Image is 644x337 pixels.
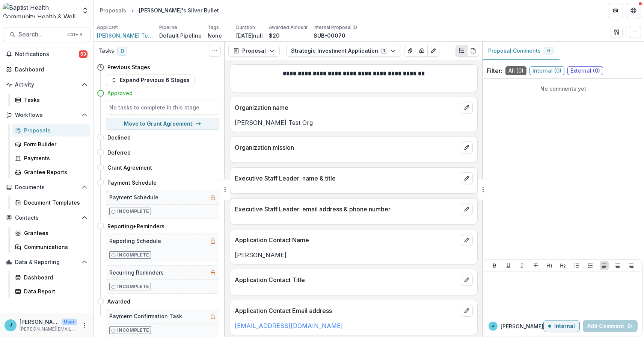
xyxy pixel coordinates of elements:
[12,152,90,164] a: Payments
[20,326,77,332] p: [PERSON_NAME][EMAIL_ADDRESS][PERSON_NAME][DOMAIN_NAME]
[12,166,90,178] a: Grantee Reports
[236,32,263,39] p: [DATE]null
[269,32,280,39] p: $20
[109,237,161,245] h5: Reporting Schedule
[554,323,575,329] p: Internal
[109,269,164,276] h5: Recurring Reminders
[15,184,78,191] span: Documents
[3,256,90,268] button: Open Data & Reporting
[3,63,90,76] a: Dashboard
[487,66,502,75] p: Filter:
[543,320,580,332] button: Internal
[208,32,222,39] p: None
[159,24,177,31] p: Pipeline
[404,45,416,57] button: View Attached Files
[467,45,479,57] button: PDF view
[15,215,78,221] span: Contacts
[24,140,84,148] div: Form Builder
[24,154,84,162] div: Payments
[235,103,458,112] p: Organization name
[107,298,130,305] h4: Awarded
[24,243,84,251] div: Communications
[3,181,90,193] button: Open Documents
[314,32,345,39] p: SUB-00070
[97,32,153,39] a: [PERSON_NAME] Test Org
[572,261,581,270] button: Bullet List
[228,45,280,57] button: Proposal
[97,5,222,16] nav: breadcrumb
[117,47,127,56] span: 0
[461,234,473,246] button: edit
[100,6,126,14] div: Proposals
[15,82,78,88] span: Activity
[24,229,84,237] div: Grantees
[9,323,12,328] div: Jennifer
[3,79,90,91] button: Open Activity
[109,193,158,201] h5: Payment Schedule
[235,235,458,244] p: Application Contact Name
[461,203,473,215] button: edit
[314,24,357,31] p: Internal Proposal ID
[107,63,150,71] h4: Previous Stages
[517,261,526,270] button: Italicize
[159,32,202,39] p: Default Pipeline
[109,312,182,320] h5: Payment Confirmation Task
[286,45,401,57] button: Strategic Investment Application1
[107,89,133,97] h4: Approved
[12,124,90,137] a: Proposals
[529,66,564,75] span: Internal ( 0 )
[15,51,79,58] span: Notifications
[109,103,216,111] h5: No tasks to complete in this stage
[18,31,63,38] span: Search...
[567,66,603,75] span: External ( 0 )
[626,3,641,18] button: Get Help
[117,252,149,258] p: Incomplete
[482,42,560,60] button: Proposal Comments
[98,48,114,54] h3: Tasks
[15,259,78,266] span: Data & Reporting
[461,172,473,184] button: edit
[586,261,595,270] button: Ordered List
[3,48,90,60] button: Notifications53
[106,118,219,130] button: Move to Grant Agreement
[117,327,149,334] p: Incomplete
[235,118,473,127] p: [PERSON_NAME] Test Org
[235,174,458,183] p: Executive Staff Leader: name & title
[461,141,473,153] button: edit
[235,205,458,214] p: Executive Staff Leader: email address & phone number
[97,5,129,16] a: Proposals
[531,261,540,270] button: Strike
[3,109,90,121] button: Open Workflows
[545,261,554,270] button: Heading 1
[558,261,567,270] button: Heading 2
[600,261,609,270] button: Align Left
[139,6,219,14] div: [PERSON_NAME]'s Silver Bullet
[80,321,89,330] button: More
[107,134,131,141] h4: Declined
[107,149,131,156] h4: Deferred
[461,102,473,114] button: edit
[236,24,255,31] p: Duration
[269,24,308,31] p: Awarded Amount
[117,208,149,215] p: Incomplete
[62,319,77,325] p: User
[97,24,118,31] p: Applicant
[235,143,458,152] p: Organization mission
[427,45,439,57] button: Edit as form
[235,250,473,260] p: [PERSON_NAME]
[613,261,622,270] button: Align Center
[3,212,90,224] button: Open Contacts
[20,318,59,326] p: [PERSON_NAME]
[24,199,84,206] div: Document Templates
[12,271,90,284] a: Dashboard
[66,30,84,39] div: Ctrl + K
[504,261,513,270] button: Underline
[490,261,499,270] button: Bold
[12,241,90,253] a: Communications
[208,24,219,31] p: Tags
[492,324,494,328] div: Jennifer
[12,285,90,298] a: Data Report
[235,306,458,315] p: Application Contact Email address
[583,320,638,332] button: Add Comment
